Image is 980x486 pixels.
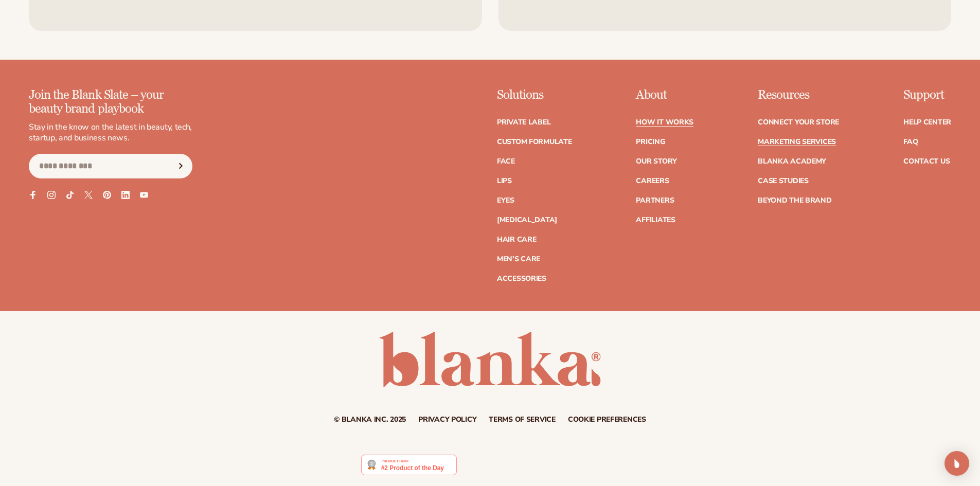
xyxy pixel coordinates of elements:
[489,416,556,423] a: Terms of service
[29,122,192,143] p: Stay in the know on the latest in beauty, tech, startup, and business news.
[758,158,826,165] a: Blanka Academy
[636,138,665,146] a: Pricing
[418,416,476,423] a: Privacy policy
[169,154,192,178] button: Subscribe
[497,197,514,204] a: Eyes
[903,158,950,165] a: Contact Us
[29,88,192,116] p: Join the Blank Slate – your beauty brand playbook
[361,455,456,475] img: Blanka - Start a beauty or cosmetic line in under 5 minutes | Product Hunt
[636,88,693,102] p: About
[636,158,676,165] a: Our Story
[945,451,969,476] div: Open Intercom Messenger
[758,138,836,146] a: Marketing services
[497,119,550,126] a: Private label
[758,177,809,185] a: Case Studies
[903,138,918,146] a: FAQ
[334,415,406,424] small: © Blanka Inc. 2025
[903,119,951,126] a: Help Center
[497,88,572,102] p: Solutions
[497,177,512,185] a: Lips
[497,256,540,263] a: Men's Care
[636,177,669,185] a: Careers
[497,158,515,165] a: Face
[636,197,674,204] a: Partners
[497,275,546,282] a: Accessories
[636,119,693,126] a: How It Works
[758,197,832,204] a: Beyond the brand
[758,119,839,126] a: Connect your store
[568,416,646,423] a: Cookie preferences
[497,138,572,146] a: Custom formulate
[758,88,839,102] p: Resources
[465,454,619,481] iframe: Customer reviews powered by Trustpilot
[497,217,557,224] a: [MEDICAL_DATA]
[903,88,951,102] p: Support
[497,236,536,243] a: Hair Care
[636,217,675,224] a: Affiliates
